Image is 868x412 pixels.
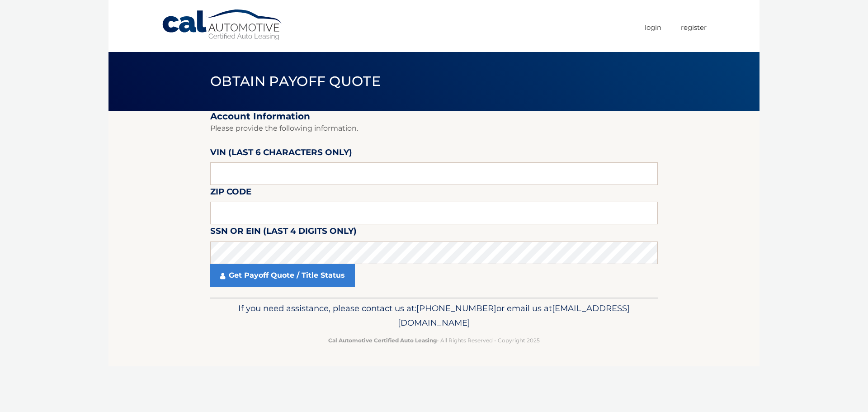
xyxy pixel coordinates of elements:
span: [PHONE_NUMBER] [416,303,496,313]
label: Zip Code [210,185,251,202]
p: If you need assistance, please contact us at: or email us at [216,301,652,330]
p: Please provide the following information. [210,122,658,135]
p: - All Rights Reserved - Copyright 2025 [216,336,652,345]
label: SSN or EIN (last 4 digits only) [210,224,357,241]
a: Register [681,20,707,35]
a: Get Payoff Quote / Title Status [210,264,355,287]
label: VIN (last 6 characters only) [210,146,352,162]
a: Login [645,20,661,35]
a: Cal Automotive [161,9,283,41]
h2: Account Information [210,111,658,122]
span: Obtain Payoff Quote [210,73,381,90]
strong: Cal Automotive Certified Auto Leasing [328,337,437,344]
